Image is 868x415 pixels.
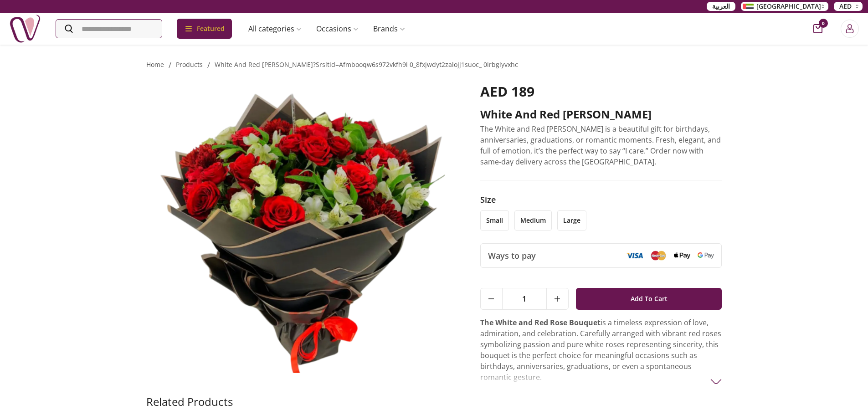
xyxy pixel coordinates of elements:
li: large [557,210,586,231]
a: white and red [PERSON_NAME]?srsltid=afmbooqw6s972vkfh9i 0_8fxjwdyt2zalojj1suoc_ 0irbgiyvxhc [215,60,518,69]
span: [GEOGRAPHIC_DATA] [756,2,821,11]
li: medium [514,210,552,231]
img: Google Pay [698,252,714,259]
img: arrow [710,376,722,387]
span: العربية [712,2,730,11]
span: AED [839,2,852,11]
button: Login [841,20,859,38]
span: Ways to pay [488,249,536,262]
a: Home [146,60,164,69]
h2: Related Products [146,395,233,409]
a: Occasions [309,20,366,38]
button: [GEOGRAPHIC_DATA] [741,2,828,11]
li: / [207,60,210,71]
span: 0 [819,19,828,28]
img: Apple Pay [674,252,690,259]
p: The White and Red [PERSON_NAME] is a beautiful gift for birthdays, anniversaries, graduations, or... [480,123,722,167]
a: Brands [366,20,412,38]
h2: white and red [PERSON_NAME] [480,107,722,122]
input: Search [56,20,162,38]
img: Nigwa-uae-gifts [9,13,41,45]
h3: Size [480,193,722,206]
li: small [480,210,509,231]
img: white and red rose boque [146,83,455,373]
button: AED [834,2,863,11]
p: is a timeless expression of love, admiration, and celebration. Carefully arranged with vibrant re... [480,317,722,383]
img: Visa [627,252,643,259]
div: Featured [177,19,232,39]
li: / [169,60,171,71]
span: Add To Cart [631,291,668,307]
a: All categories [241,20,309,38]
span: 1 [503,288,546,309]
span: AED 189 [480,82,534,101]
img: Mastercard [650,251,667,260]
img: Arabic_dztd3n.png [743,4,754,9]
button: Add To Cart [576,288,722,310]
strong: The White and Red Rose Bouquet [480,318,601,328]
button: cart-button [813,24,822,33]
a: products [176,60,203,69]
